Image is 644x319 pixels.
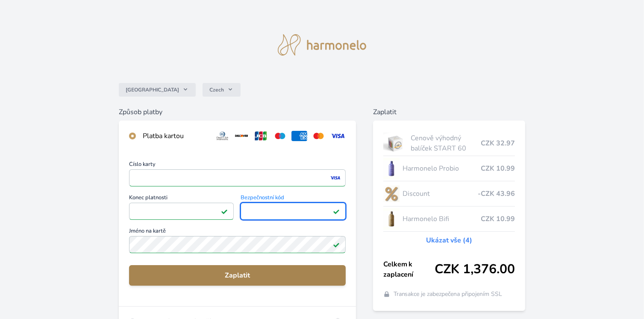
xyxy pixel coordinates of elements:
[403,214,481,224] span: Harmonelo Bifi
[133,205,230,217] iframe: Iframe pro datum vypršení platnosti
[478,189,515,199] span: -CZK 43.96
[411,133,481,154] span: Cenově výhodný balíček START 60
[241,195,345,203] span: Bezpečnostní kód
[234,131,250,141] img: discover.svg
[119,107,356,117] h6: Způsob platby
[403,189,478,199] span: Discount
[209,86,224,93] span: Czech
[253,131,269,141] img: jcb.svg
[278,34,367,56] img: logo.svg
[203,83,241,97] button: Czech
[481,163,515,174] span: CZK 10.99
[333,208,340,215] img: Platné pole
[426,235,472,245] a: Ukázat vše (4)
[126,86,179,93] span: [GEOGRAPHIC_DATA]
[403,163,481,174] span: Harmonelo Probio
[129,228,346,236] span: Jméno na kartě
[136,270,339,281] span: Zaplatit
[383,208,400,230] img: CLEAN_BIFI_se_stinem_x-lo.jpg
[383,183,400,204] img: discount-lo.png
[394,290,503,298] span: Transakce je zabezpečena připojením SSL
[143,131,208,141] div: Platba kartou
[311,131,326,141] img: mc.svg
[133,172,342,184] iframe: Iframe pro číslo karty
[330,131,346,141] img: visa.svg
[383,133,408,154] img: start.jpg
[129,162,346,169] span: Číslo karty
[329,174,341,182] img: visa
[272,131,288,141] img: maestro.svg
[215,131,230,141] img: diners.svg
[383,158,400,179] img: CLEAN_PROBIO_se_stinem_x-lo.jpg
[481,138,515,148] span: CZK 32.97
[373,107,526,117] h6: Zaplatit
[244,205,341,217] iframe: Iframe pro bezpečnostní kód
[221,208,228,215] img: Platné pole
[129,265,346,286] button: Zaplatit
[383,259,435,280] span: Celkem k zaplacení
[129,195,234,203] span: Konec platnosti
[481,214,515,224] span: CZK 10.99
[435,262,515,277] span: CZK 1,376.00
[129,236,346,253] input: Jméno na kartěPlatné pole
[119,83,196,97] button: [GEOGRAPHIC_DATA]
[291,131,307,141] img: amex.svg
[333,241,340,248] img: Platné pole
